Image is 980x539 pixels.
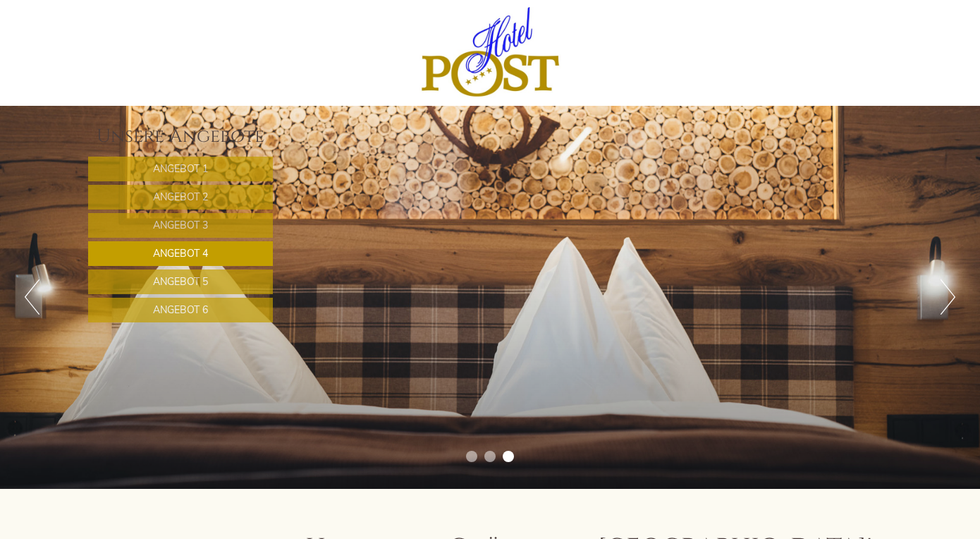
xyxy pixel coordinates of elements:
span: Angebot 5 [153,275,208,288]
button: Previous [25,279,39,315]
div: Unsere Angebote [88,123,273,150]
span: Angebot 3 [153,219,208,231]
span: Angebot 1 [153,162,208,175]
span: Angebot 6 [153,303,208,316]
span: Angebot 4 [153,247,208,260]
button: Next [941,279,955,315]
span: Angebot 2 [153,190,208,203]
